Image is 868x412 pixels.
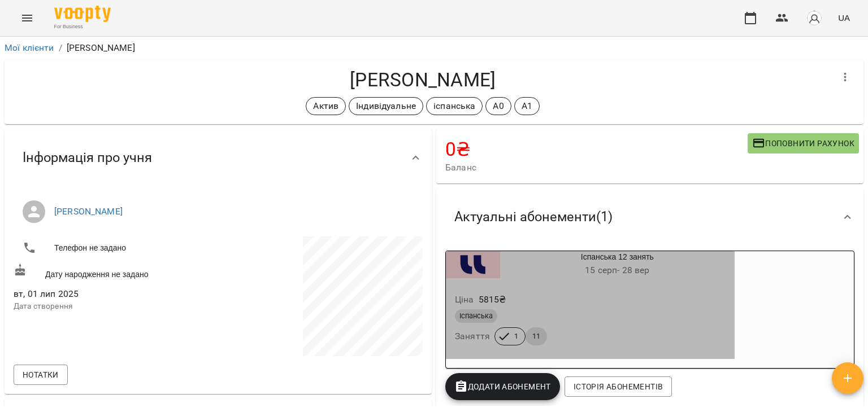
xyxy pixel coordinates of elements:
[14,236,216,259] li: Телефон не задано
[14,287,216,301] span: вт, 01 лип 2025
[14,365,68,385] button: Нотатки
[11,261,218,282] div: Дату народження не задано
[806,10,822,26] img: avatar_s.png
[565,376,672,397] button: Історія абонементів
[834,7,854,28] button: UA
[485,97,511,115] div: А0
[14,5,41,32] button: Menu
[426,97,483,115] div: іспанська
[23,149,152,166] span: Інформація про учня
[14,68,832,91] h4: [PERSON_NAME]
[433,99,475,113] p: іспанська
[455,292,474,308] h6: Ціна
[306,97,346,115] div: Актив
[493,99,504,113] p: А0
[54,23,111,30] span: For Business
[507,331,525,341] span: 1
[445,138,748,161] h4: 0 ₴
[436,188,863,246] div: Актуальні абонементи(1)
[574,380,663,393] span: Історія абонементів
[446,251,500,278] div: Іспанська 12 занять
[446,251,735,359] button: Іспанська 12 занять15 серп- 28 верЦіна5815₴ІспанськаЗаняття111
[455,311,497,321] span: Іспанська
[5,129,432,187] div: Інформація про учня
[445,373,560,400] button: Додати Абонемент
[454,380,551,393] span: Додати Абонемент
[54,6,111,22] img: Voopty Logo
[514,97,540,115] div: А1
[479,293,506,306] p: 5815 ₴
[838,12,850,24] span: UA
[5,42,54,53] a: Мої клієнти
[59,41,62,55] li: /
[349,97,423,115] div: Індивідуальне
[752,137,854,150] span: Поповнити рахунок
[5,41,863,55] nav: breadcrumb
[454,208,613,226] span: Актуальні абонементи ( 1 )
[356,99,416,113] p: Індивідуальне
[23,368,59,382] span: Нотатки
[526,331,547,341] span: 11
[67,41,135,55] p: [PERSON_NAME]
[445,161,748,174] span: Баланс
[14,301,216,312] p: Дата створення
[748,133,859,154] button: Поповнити рахунок
[500,251,735,278] div: Іспанська 12 занять
[455,328,490,344] h6: Заняття
[585,265,649,275] span: 15 серп - 28 вер
[54,206,123,217] a: [PERSON_NAME]
[522,99,532,113] p: А1
[313,99,338,113] p: Актив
